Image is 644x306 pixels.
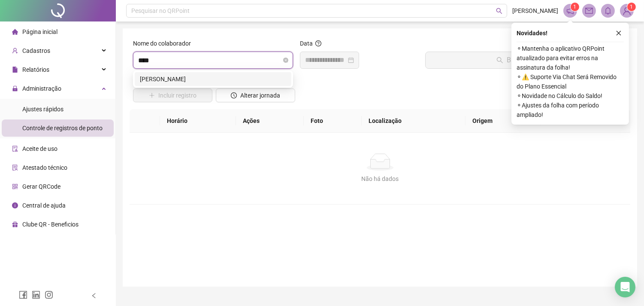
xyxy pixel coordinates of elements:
span: Central de ajuda [22,202,66,209]
span: audit [12,146,18,152]
button: Alterar jornada [216,89,295,102]
sup: Atualize o seu contato no menu Meus Dados [627,3,636,11]
span: qrcode [12,184,18,190]
span: Controle de registros de ponto [22,125,103,132]
span: Alterar jornada [240,91,280,100]
span: Ajustes rápidos [22,106,63,113]
span: ⚬ Mantenha o aplicativo QRPoint atualizado para evitar erros na assinatura da folha! [517,44,624,72]
span: info-circle [12,202,18,208]
span: clock-circle [231,92,237,98]
span: Página inicial [22,28,57,35]
th: Horário [160,109,236,133]
span: Atestado técnico [22,164,67,171]
img: 85695 [620,4,633,17]
label: Nome do colaborador [133,39,197,48]
span: [PERSON_NAME] [512,6,558,15]
span: file [12,67,18,73]
th: Localização [362,109,466,133]
span: ⚬ Ajustes da folha com período ampliado! [517,101,624,119]
a: Alterar jornada [216,93,295,100]
span: 1 [630,4,633,10]
span: linkedin [32,291,40,299]
button: Buscar registros [425,52,627,69]
sup: 1 [571,3,579,11]
span: ⚬ Novidade no Cálculo do Saldo! [517,91,624,101]
span: Aceite de uso [22,145,57,152]
span: close-circle [283,58,288,63]
span: Data [300,40,313,47]
span: Clube QR - Beneficios [22,221,79,228]
div: GUSTAVO HENRIQUE BRITO ALVES [135,72,291,86]
th: Foto [304,109,362,133]
th: Origem [466,109,541,133]
span: home [12,29,18,35]
span: Relatórios [22,66,49,73]
span: left [91,293,97,299]
th: Ações [236,109,304,133]
span: Novidades ! [517,28,547,38]
span: close [616,30,622,36]
span: search [496,8,502,14]
div: Não há dados [140,174,620,184]
span: mail [585,7,593,15]
div: [PERSON_NAME] [140,74,286,84]
div: Open Intercom Messenger [615,277,635,297]
span: ⚬ ⚠️ Suporte Via Chat Será Removido do Plano Essencial [517,72,624,91]
span: user-add [12,48,18,54]
span: bell [604,7,612,15]
span: question-circle [315,40,321,46]
span: 1 [574,4,577,10]
button: Incluir registro [133,89,212,102]
span: instagram [45,291,53,299]
span: Administração [22,85,61,92]
span: Cadastros [22,47,50,54]
span: gift [12,221,18,227]
span: facebook [19,291,27,299]
span: solution [12,165,18,171]
span: Gerar QRCode [22,183,60,190]
span: notification [566,7,574,15]
span: lock [12,86,18,92]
